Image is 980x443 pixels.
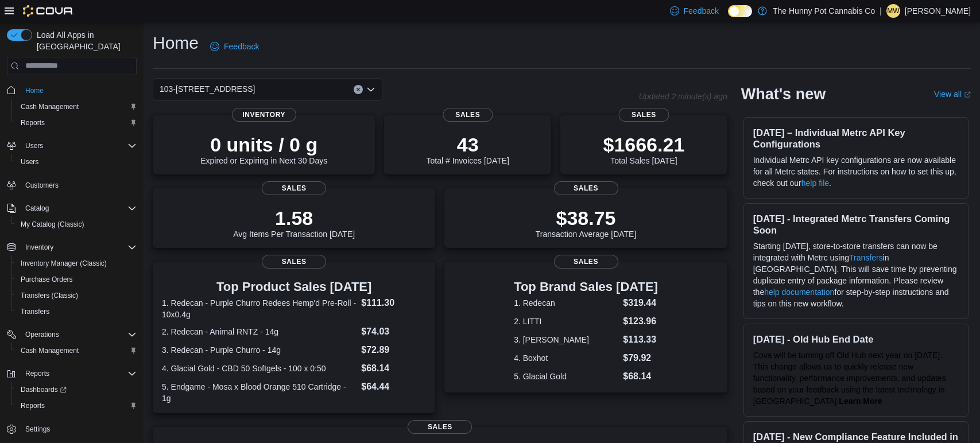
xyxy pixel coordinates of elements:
[21,328,64,341] button: Operations
[232,108,296,122] span: Inventory
[162,326,357,337] dt: 2. Redecan - Animal RNTZ - 14g
[11,398,141,414] button: Reports
[514,297,618,309] dt: 1. Redecan
[514,316,618,327] dt: 2. LITTI
[773,4,875,18] p: The Hunny Pot Cannabis Co
[639,92,727,101] p: Updated 2 minute(s) ago
[361,325,426,339] dd: $74.03
[361,296,426,310] dd: $111.30
[21,118,45,127] span: Reports
[753,127,959,150] h3: [DATE] – Individual Metrc API Key Configurations
[839,397,882,406] a: Learn More
[16,116,49,130] a: Reports
[16,257,111,270] a: Inventory Manager (Classic)
[233,207,355,239] div: Avg Items Per Transaction [DATE]
[16,116,137,130] span: Reports
[801,178,829,188] a: help file
[764,287,834,297] a: help documentation
[21,220,84,229] span: My Catalog (Classic)
[11,255,141,271] button: Inventory Manager (Classic)
[2,366,141,382] button: Reports
[361,362,426,375] dd: $68.14
[16,273,78,286] a: Purchase Orders
[443,108,493,122] span: Sales
[25,425,50,434] span: Settings
[361,343,426,357] dd: $72.89
[21,157,38,166] span: Users
[21,201,53,215] button: Catalog
[21,102,79,111] span: Cash Management
[16,289,137,302] span: Transfers (Classic)
[21,307,49,316] span: Transfers
[224,41,259,52] span: Feedback
[11,382,141,398] a: Dashboards
[753,213,959,236] h3: [DATE] - Integrated Metrc Transfers Coming Soon
[11,99,141,115] button: Cash Management
[162,280,426,294] h3: Top Product Sales [DATE]
[21,328,137,341] span: Operations
[2,138,141,154] button: Users
[25,243,53,252] span: Inventory
[21,367,137,380] span: Reports
[32,29,137,52] span: Load All Apps in [GEOGRAPHIC_DATA]
[21,259,107,268] span: Inventory Manager (Classic)
[514,371,618,382] dt: 5. Glacial Gold
[2,200,141,216] button: Catalog
[21,367,54,380] button: Reports
[16,305,54,318] a: Transfers
[753,240,959,309] p: Starting [DATE], store-to-store transfers can now be integrated with Metrc using in [GEOGRAPHIC_D...
[554,181,618,195] span: Sales
[11,115,141,131] button: Reports
[16,155,137,169] span: Users
[16,383,137,397] span: Dashboards
[11,287,141,304] button: Transfers (Classic)
[16,289,83,302] a: Transfers (Classic)
[200,133,327,165] div: Expired or Expiring in Next 30 Days
[514,352,618,364] dt: 4. Boxhot
[361,380,426,394] dd: $64.44
[427,133,509,165] div: Total # Invoices [DATE]
[16,100,137,114] span: Cash Management
[21,83,137,98] span: Home
[200,133,327,156] p: 0 units / 0 g
[162,344,357,356] dt: 3. Redecan - Purple Churro - 14g
[21,401,45,410] span: Reports
[514,280,658,294] h3: Top Brand Sales [DATE]
[11,271,141,287] button: Purchase Orders
[623,333,658,347] dd: $113.33
[408,420,472,434] span: Sales
[21,422,55,436] a: Settings
[886,4,900,18] div: Micheala Whelan
[536,207,637,239] div: Transaction Average [DATE]
[2,82,141,99] button: Home
[2,177,141,193] button: Customers
[206,35,264,58] a: Feedback
[2,239,141,255] button: Inventory
[16,217,137,231] span: My Catalog (Classic)
[934,90,971,99] a: View allExternal link
[2,327,141,343] button: Operations
[16,305,137,318] span: Transfers
[684,5,719,17] span: Feedback
[21,385,67,394] span: Dashboards
[16,399,137,413] span: Reports
[849,253,883,262] a: Transfers
[11,154,141,170] button: Users
[21,422,137,436] span: Settings
[21,201,137,215] span: Catalog
[2,421,141,437] button: Settings
[16,344,137,357] span: Cash Management
[21,139,48,153] button: Users
[25,204,49,213] span: Catalog
[16,155,43,169] a: Users
[11,343,141,359] button: Cash Management
[554,255,618,269] span: Sales
[16,100,83,114] a: Cash Management
[536,207,637,230] p: $38.75
[623,351,658,365] dd: $79.92
[880,4,882,18] p: |
[262,255,326,269] span: Sales
[753,351,946,406] span: Cova will be turning off Old Hub next year on [DATE]. This change allows us to quickly release ne...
